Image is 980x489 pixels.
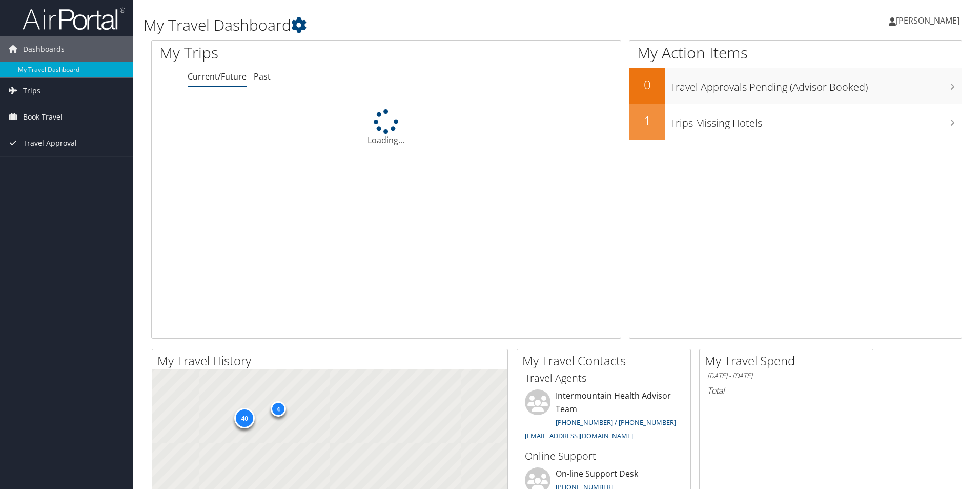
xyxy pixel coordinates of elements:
[525,371,683,385] h3: Travel Agents
[629,68,962,104] a: 0Travel Approvals Pending (Advisor Booked)
[629,76,665,93] h2: 0
[629,42,962,64] h1: My Action Items
[23,36,65,62] span: Dashboards
[271,401,286,417] div: 4
[234,407,255,428] div: 40
[705,352,873,369] h2: My Travel Spend
[522,352,690,369] h2: My Travel Contacts
[23,7,125,31] img: airportal-logo.png
[707,371,865,381] h6: [DATE] - [DATE]
[707,385,865,396] h6: Total
[23,130,77,156] span: Travel Approval
[525,431,633,440] a: [EMAIL_ADDRESS][DOMAIN_NAME]
[520,389,688,444] li: Intermountain Health Advisor Team
[159,42,418,64] h1: My Trips
[525,449,683,463] h3: Online Support
[188,71,247,82] a: Current/Future
[23,78,40,104] span: Trips
[670,111,962,130] h3: Trips Missing Hotels
[629,104,962,140] a: 1Trips Missing Hotels
[254,71,271,82] a: Past
[889,5,970,36] a: [PERSON_NAME]
[144,14,695,36] h1: My Travel Dashboard
[157,352,507,369] h2: My Travel History
[670,75,962,94] h3: Travel Approvals Pending (Advisor Booked)
[556,418,676,427] a: [PHONE_NUMBER] / [PHONE_NUMBER]
[23,104,63,130] span: Book Travel
[629,112,665,129] h2: 1
[896,15,959,26] span: [PERSON_NAME]
[152,109,621,146] div: Loading...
